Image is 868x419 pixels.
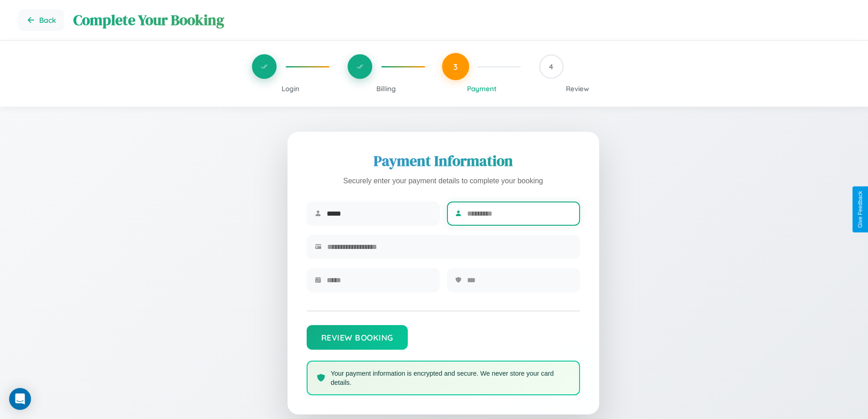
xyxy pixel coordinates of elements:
[18,9,64,31] button: Go back
[467,84,497,93] span: Payment
[282,84,299,93] span: Login
[307,325,408,350] button: Review Booking
[376,84,396,93] span: Billing
[73,10,850,30] h1: Complete Your Booking
[331,369,570,387] p: Your payment information is encrypted and secure. We never store your card details.
[549,62,553,71] span: 4
[566,84,589,93] span: Review
[857,191,863,228] div: Give Feedback
[307,175,580,188] p: Securely enter your payment details to complete your booking
[453,62,458,72] span: 3
[9,388,31,410] div: Open Intercom Messenger
[307,151,580,171] h2: Payment Information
